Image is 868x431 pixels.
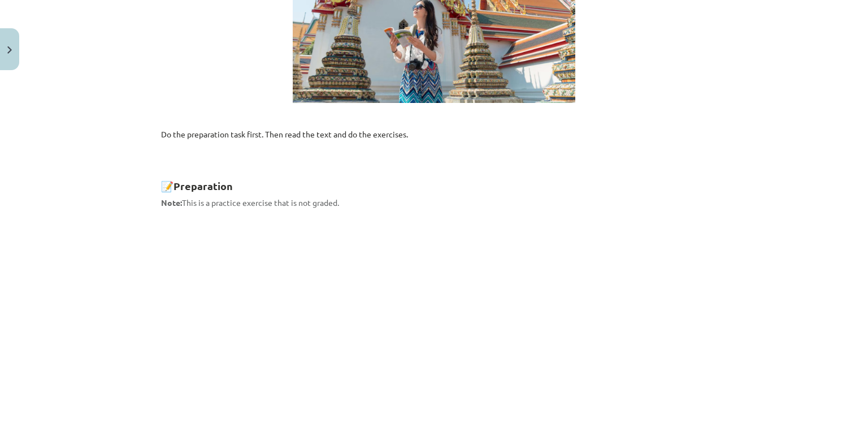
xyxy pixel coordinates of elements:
[161,128,707,140] p: Do the preparation task first. Then read the text and do the exercises.
[173,179,233,192] strong: Preparation
[161,197,182,208] strong: Note:
[161,197,339,208] span: This is a practice exercise that is not graded.
[161,166,707,193] h2: 📝
[7,46,12,54] img: icon-close-lesson-0947bae3869378f0d4975bcd49f059093ad1ed9edebbc8119c70593378902aed.svg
